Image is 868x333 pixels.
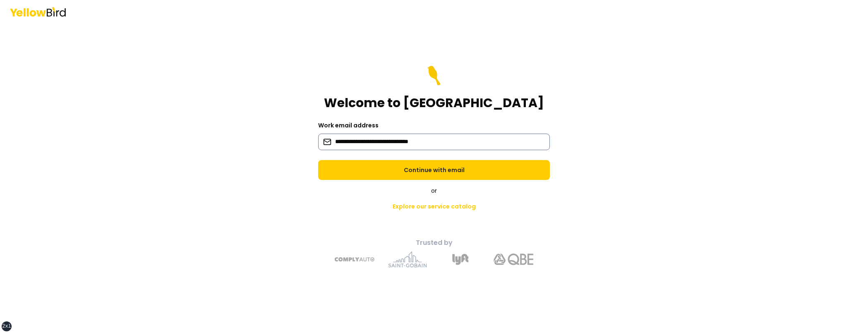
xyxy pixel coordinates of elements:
p: Trusted by [288,238,580,248]
a: Explore our service catalog [386,198,482,215]
label: Work email address [318,121,379,129]
span: or [431,187,437,195]
button: Continue with email [318,160,550,180]
div: 2xl [2,323,11,330]
h1: Welcome to [GEOGRAPHIC_DATA] [324,96,544,110]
